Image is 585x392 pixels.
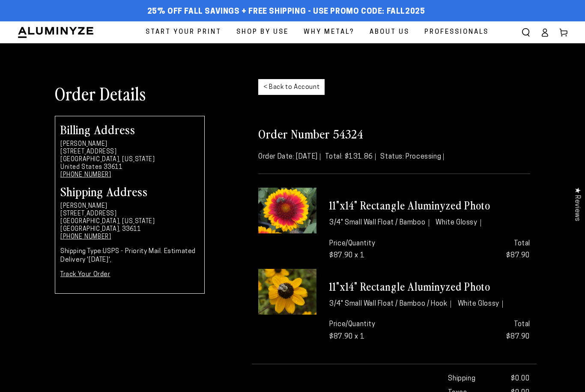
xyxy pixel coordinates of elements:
a: Why Metal? [297,21,361,43]
h3: 11"x14" Rectangle Aluminyzed Photo [329,198,530,212]
h2: Billing Address [60,123,199,135]
span: Order Date: [DATE] [258,153,320,160]
p: Price/Quantity $87.90 x 1 [329,238,423,262]
a: Professionals [418,21,495,43]
li: [GEOGRAPHIC_DATA], [US_STATE] [60,218,199,226]
span: Why Metal? [304,27,355,38]
li: [GEOGRAPHIC_DATA], 33611 [60,226,199,233]
strong: Total [514,240,530,247]
strong: Total [514,321,530,328]
a: [PHONE_NUMBER] [60,234,111,240]
a: About Us [363,21,416,43]
h2: Order Number 54324 [258,126,530,141]
a: Track Your Order [60,271,110,278]
span: Start Your Print [146,27,221,38]
a: Shop By Use [230,21,295,43]
span: Status: Processing [380,153,444,160]
li: 3/4" Small Wall Float / Bamboo [329,219,429,227]
li: United States 33611 [60,164,199,171]
li: [STREET_ADDRESS] [60,210,199,218]
strong: [PERSON_NAME] [60,141,107,147]
strong: Shipping [448,373,475,385]
li: 3/4" Small Wall Float / Bamboo / Hook [329,301,451,308]
p: $87.90 [436,238,530,262]
span: Total: $131.86 [325,153,375,160]
div: Click to open Judge.me floating reviews tab [569,180,585,228]
span: About Us [370,27,409,38]
a: < Back to Account [258,79,325,95]
p: $87.90 [436,318,530,343]
li: [STREET_ADDRESS] [60,148,199,156]
span: Professionals [424,27,489,38]
a: [PHONE_NUMBER] [60,172,111,178]
img: 11"x14" Rectangle White Glossy Aluminyzed Photo - 3/4" Small Wall Float / Hook [258,269,316,315]
p: USPS - Priority Mail. Estimated Delivery '[DATE]', [60,248,199,264]
li: [GEOGRAPHIC_DATA], [US_STATE] [60,156,199,164]
h2: Shipping Address [60,185,199,197]
h3: 11"x14" Rectangle Aluminyzed Photo [329,280,530,294]
span: 25% off FALL Savings + Free Shipping - Use Promo Code: FALL2025 [147,7,425,17]
h1: Order Details [55,82,245,104]
li: White Glossy [436,219,481,227]
img: Aluminyze [17,26,94,39]
summary: Search our site [516,23,535,42]
strong: Shipping Type: [60,248,103,255]
li: White Glossy [458,301,503,308]
span: Shop By Use [236,27,289,38]
p: Price/Quantity $87.90 x 1 [329,318,423,343]
span: $0.00 [511,373,530,385]
a: Start Your Print [139,21,228,43]
strong: [PERSON_NAME] [60,203,107,209]
img: 11"x14" Rectangle White Glossy Aluminyzed Photo - 3/4" Small Wall Float / None [258,188,316,233]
